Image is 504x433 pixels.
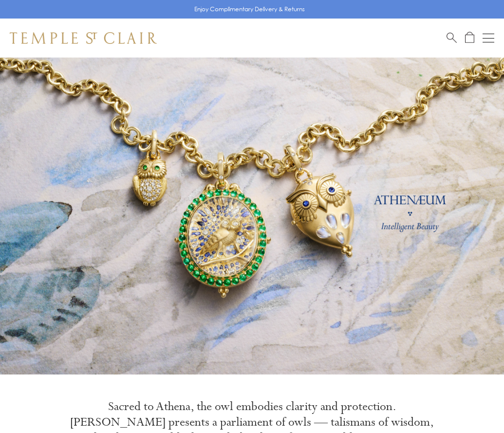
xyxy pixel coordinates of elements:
a: Open Shopping Bag [465,32,474,44]
img: Temple St. Clair [10,32,157,44]
button: Open navigation [483,32,494,44]
a: Search [447,32,457,44]
p: Enjoy Complimentary Delivery & Returns [194,4,305,14]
